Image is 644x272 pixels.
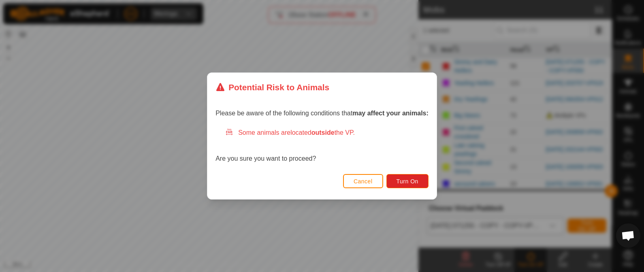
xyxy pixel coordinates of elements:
div: Potential Risk to Animals [215,81,329,93]
strong: may affect your animals: [352,110,429,117]
div: Some animals are [225,128,429,138]
div: Are you sure you want to proceed? [215,128,429,164]
div: Open chat [616,223,640,248]
button: Cancel [343,174,383,188]
span: located the VP. [290,129,355,136]
span: Please be aware of the following conditions that [215,110,429,117]
strong: outside [311,129,335,136]
span: Turn On [397,178,418,185]
span: Cancel [354,178,373,185]
button: Turn On [386,174,429,188]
